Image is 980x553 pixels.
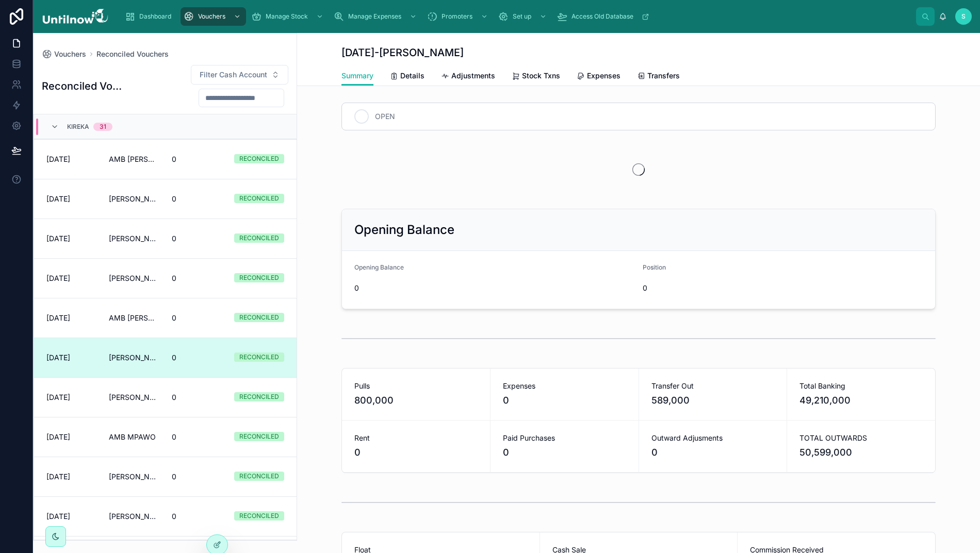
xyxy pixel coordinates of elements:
a: [DATE][PERSON_NAME] CASH KIREKA0RECONCILED [34,179,297,219]
span: 0 [643,283,923,293]
a: [DATE]AMB [PERSON_NAME]0RECONCILED [34,298,297,338]
span: 49,210,000 [799,393,923,408]
span: Rent [354,433,478,443]
span: 0 [354,445,478,460]
div: scrollable content [117,5,916,28]
span: 0 [172,353,222,363]
span: OPEN [375,111,395,122]
span: Position [643,263,666,271]
a: Manage Expenses [331,7,422,26]
span: 800,000 [354,393,478,408]
span: Pulls [354,381,478,391]
span: Opening Balance [354,263,404,271]
span: [PERSON_NAME] [109,472,159,482]
span: Promoters [442,12,472,21]
span: Stock Txns [522,71,560,81]
div: RECONCILED [239,194,279,203]
span: Transfers [647,71,680,81]
span: TOTAL OUTWARDS [799,433,923,443]
span: AMB [PERSON_NAME] [109,154,159,164]
span: AMB [PERSON_NAME] [109,313,159,323]
span: 50,599,000 [799,445,923,460]
span: Expenses [503,381,626,391]
span: [PERSON_NAME] [109,511,159,522]
a: Details [390,66,424,87]
a: [DATE]AMB MPAWO0RECONCILED [34,417,297,457]
a: Set up [495,7,552,26]
span: Transfer Out [651,381,775,391]
a: Expenses [577,66,620,87]
span: Access Old Database [571,12,633,21]
a: Transfers [637,66,680,87]
span: 589,000 [651,393,775,408]
div: RECONCILED [239,392,279,401]
span: Manage Stock [266,12,308,21]
a: Dashboard [122,7,178,26]
span: 0 [172,154,222,164]
span: Paid Purchases [503,433,626,443]
span: Summary [341,71,373,81]
span: 0 [172,233,222,244]
span: Adjustments [451,71,495,81]
a: [DATE][PERSON_NAME]0RECONCILED [34,496,297,536]
a: Promoters [424,7,493,26]
span: 0 [651,445,775,460]
span: 0 [354,283,634,293]
div: 31 [100,123,106,131]
span: 0 [172,273,222,283]
div: RECONCILED [239,233,279,243]
a: Manage Stock [248,7,329,26]
span: Set up [513,12,531,21]
a: Reconciled Vouchers [96,49,169,59]
h1: Reconciled Vouchers [42,79,126,93]
span: 0 [503,445,626,460]
a: Adjustments [441,66,495,87]
button: Select Button [191,65,288,85]
div: RECONCILED [239,432,279,441]
h2: Opening Balance [354,222,454,238]
span: Outward Adjusments [651,433,775,443]
span: Kireka [67,123,89,131]
a: Vouchers [181,7,246,26]
span: [PERSON_NAME] CASH KIREKA [109,194,159,204]
div: RECONCILED [239,154,279,163]
span: Details [400,71,424,81]
span: 0 [172,313,222,323]
a: [DATE][PERSON_NAME]0RECONCILED [34,219,297,258]
a: Vouchers [42,49,86,59]
span: [DATE] [46,432,96,442]
span: [DATE] [46,472,96,482]
span: Manage Expenses [348,12,401,21]
div: RECONCILED [239,353,279,362]
span: Total Banking [799,381,923,391]
div: RECONCILED [239,313,279,322]
span: [PERSON_NAME] [109,392,159,403]
span: [DATE] [46,313,96,323]
a: Access Old Database [554,7,655,26]
span: [DATE] [46,233,96,244]
span: 0 [172,511,222,522]
span: [DATE] [46,353,96,363]
div: RECONCILED [239,511,279,521]
div: RECONCILED [239,472,279,481]
span: Dashboard [139,12,171,21]
span: [PERSON_NAME] [109,233,159,244]
div: RECONCILED [239,273,279,282]
span: Expenses [587,71,620,81]
a: [DATE][PERSON_NAME]0RECONCILED [34,258,297,298]
a: [DATE][PERSON_NAME]0RECONCILED [34,338,297,377]
span: 0 [172,432,222,442]
a: [DATE][PERSON_NAME]0RECONCILED [34,377,297,417]
img: App logo [41,8,108,25]
span: [PERSON_NAME] [109,273,159,283]
span: 0 [172,194,222,204]
span: AMB MPAWO [109,432,156,442]
span: [DATE] [46,194,96,204]
a: Summary [341,66,373,86]
span: 0 [503,393,626,408]
span: [DATE] [46,273,96,283]
span: Vouchers [198,12,225,21]
span: Filter Cash Account [200,70,267,80]
span: 0 [172,392,222,403]
span: Vouchers [54,49,86,59]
